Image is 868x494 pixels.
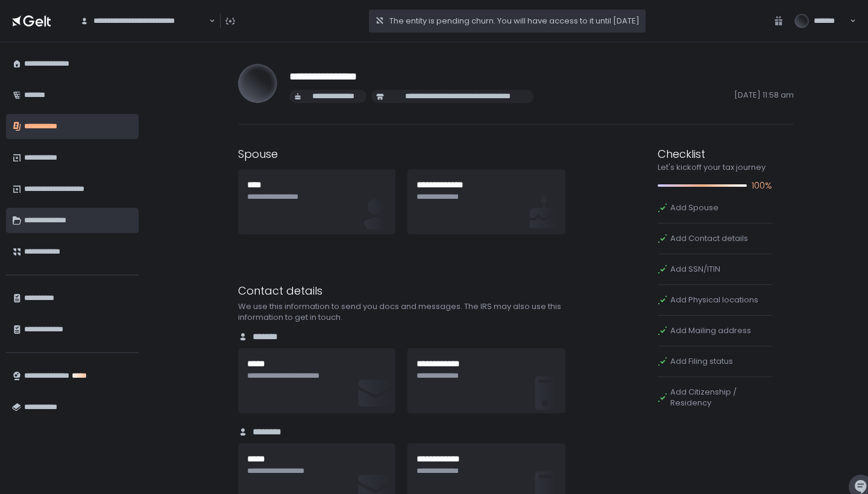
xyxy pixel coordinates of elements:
[72,8,215,34] div: Search for option
[752,179,772,193] span: 100%
[389,16,640,27] span: The entity is pending churn. You will have access to it until [DATE]
[658,146,773,162] div: Checklist
[670,202,719,213] span: Add Spouse
[670,356,733,367] span: Add Filing status
[238,301,567,323] div: We use this information to send you docs and messages. The IRS may also use this information to g...
[670,387,773,408] span: Add Citizenship / Residency
[658,162,773,173] div: Let's kickoff your tax journey
[207,15,208,27] input: Search for option
[670,233,748,244] span: Add Contact details
[238,283,567,299] div: Contact details
[670,325,751,336] span: Add Mailing address
[238,146,567,162] div: Spouse
[538,90,794,103] span: [DATE] 11:58 am
[670,264,720,275] span: Add SSN/ITIN
[670,295,758,305] span: Add Physical locations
